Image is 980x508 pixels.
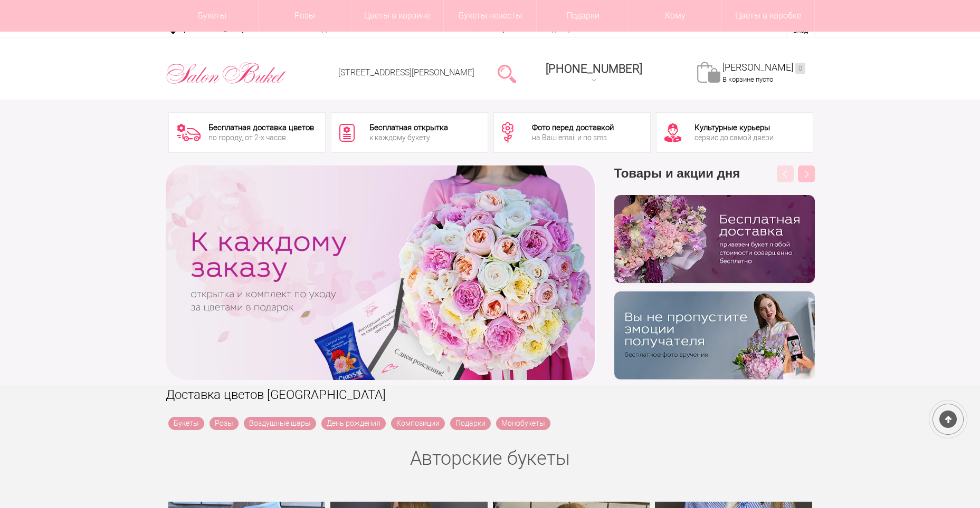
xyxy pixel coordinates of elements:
[694,124,774,132] div: Культурные курьеры
[614,291,815,379] img: v9wy31nijnvkfycrkduev4dhgt9psb7e.png.webp
[722,62,805,74] a: [PERSON_NAME]
[450,417,491,430] a: Подарки
[614,165,815,195] h3: Товары и акции дня
[722,75,773,83] span: В корзине пусто
[694,134,774,141] div: сервис до самой двери
[321,417,386,430] a: День рождения
[795,63,805,74] ins: 0
[338,67,474,77] a: [STREET_ADDRESS][PERSON_NAME]
[391,417,445,430] a: Композиции
[532,124,614,132] div: Фото перед доставкой
[208,124,314,132] div: Бесплатная доставка цветов
[614,195,815,283] img: hpaj04joss48rwypv6hbykmvk1dj7zyr.png.webp
[496,417,550,430] a: Монобукеты
[168,417,204,430] a: Букеты
[532,134,614,141] div: на Ваш email и по sms
[244,417,316,430] a: Воздушные шары
[546,62,642,75] span: [PHONE_NUMBER]
[166,385,815,404] h1: Доставка цветов [GEOGRAPHIC_DATA]
[798,165,815,182] button: Next
[410,447,570,470] a: Авторские букеты
[369,134,448,141] div: к каждому букету
[369,124,448,132] div: Бесплатная открытка
[166,60,287,87] img: Цветы Нижний Новгород
[208,134,314,141] div: по городу, от 2-х часов
[210,417,239,430] a: Розы
[539,58,649,89] a: [PHONE_NUMBER]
